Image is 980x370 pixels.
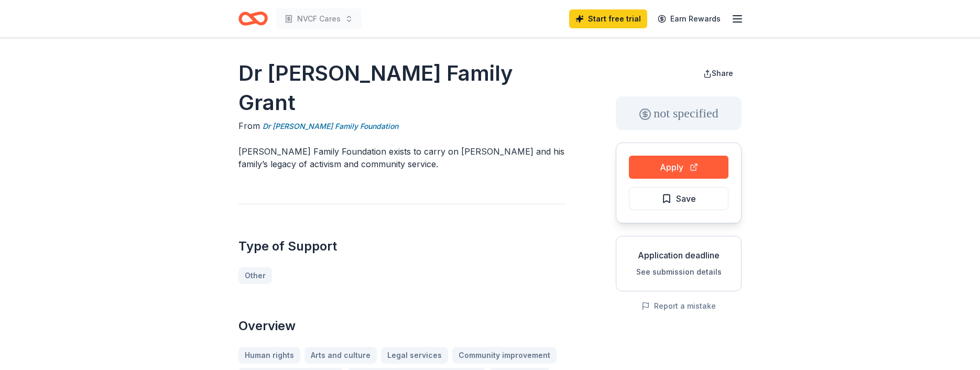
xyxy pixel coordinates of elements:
button: Apply [629,156,728,179]
span: Share [712,69,733,78]
button: Save [629,187,728,210]
button: NVCF Cares [276,8,362,29]
span: Save [676,192,696,205]
a: Other [238,267,272,284]
h2: Overview [238,318,565,334]
a: Start free trial [569,9,647,28]
span: NVCF Cares [297,13,341,25]
button: See submission details [636,266,722,278]
h2: Type of Support [238,238,565,255]
div: From [238,119,565,133]
a: Dr [PERSON_NAME] Family Foundation [263,120,398,133]
a: Home [238,6,268,31]
h1: Dr [PERSON_NAME] Family Grant [238,59,565,117]
div: Application deadline [625,249,733,262]
button: Report a mistake [641,300,716,312]
a: Earn Rewards [651,9,727,28]
p: [PERSON_NAME] Family Foundation exists to carry on [PERSON_NAME] and his family’s legacy of activ... [238,145,565,170]
button: Share [695,63,742,84]
div: not specified [616,96,742,130]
